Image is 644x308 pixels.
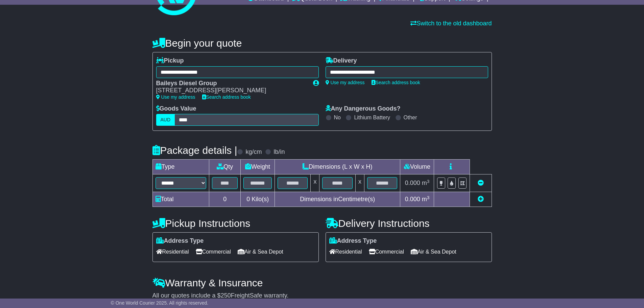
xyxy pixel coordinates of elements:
[478,196,484,203] a: Add new item
[241,160,275,174] td: Weight
[329,237,377,245] label: Address Type
[152,277,492,288] h4: Warranty & Insurance
[354,114,390,121] label: Lithium Battery
[156,237,204,245] label: Address Type
[400,160,434,174] td: Volume
[427,179,430,184] sup: 3
[209,192,241,207] td: 0
[410,20,492,27] a: Switch to the old dashboard
[246,196,250,203] span: 0
[196,246,231,257] span: Commercial
[156,114,175,126] label: AUD
[369,246,404,257] span: Commercial
[273,148,285,156] label: lb/in
[275,160,400,174] td: Dimensions (L x W x H)
[404,114,417,121] label: Other
[221,292,231,299] span: 250
[275,192,400,207] td: Dimensions in Centimetre(s)
[326,57,357,65] label: Delivery
[422,196,430,203] span: m
[422,180,430,186] span: m
[355,174,364,192] td: x
[427,195,430,200] sup: 3
[326,218,492,229] h4: Delivery Instructions
[209,160,241,174] td: Qty
[156,94,195,100] a: Use my address
[156,105,196,113] label: Goods Value
[152,192,209,207] td: Total
[152,160,209,174] td: Type
[156,246,189,257] span: Residential
[405,196,420,203] span: 0.000
[111,300,209,306] span: © One World Courier 2025. All rights reserved.
[202,94,251,100] a: Search address book
[152,38,492,49] h4: Begin your quote
[326,105,401,113] label: Any Dangerous Goods?
[241,192,275,207] td: Kilo(s)
[152,218,319,229] h4: Pickup Instructions
[152,145,237,156] h4: Package details |
[326,80,365,85] a: Use my address
[334,114,341,121] label: No
[405,180,420,186] span: 0.000
[156,80,306,87] div: Baileys Diesel Group
[311,174,319,192] td: x
[156,87,306,94] div: [STREET_ADDRESS][PERSON_NAME]
[245,148,262,156] label: kg/cm
[238,246,283,257] span: Air & Sea Depot
[372,80,420,85] a: Search address book
[478,180,484,186] a: Remove this item
[329,246,362,257] span: Residential
[152,292,492,300] div: All our quotes include a $ FreightSafe warranty.
[156,57,184,65] label: Pickup
[411,246,456,257] span: Air & Sea Depot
